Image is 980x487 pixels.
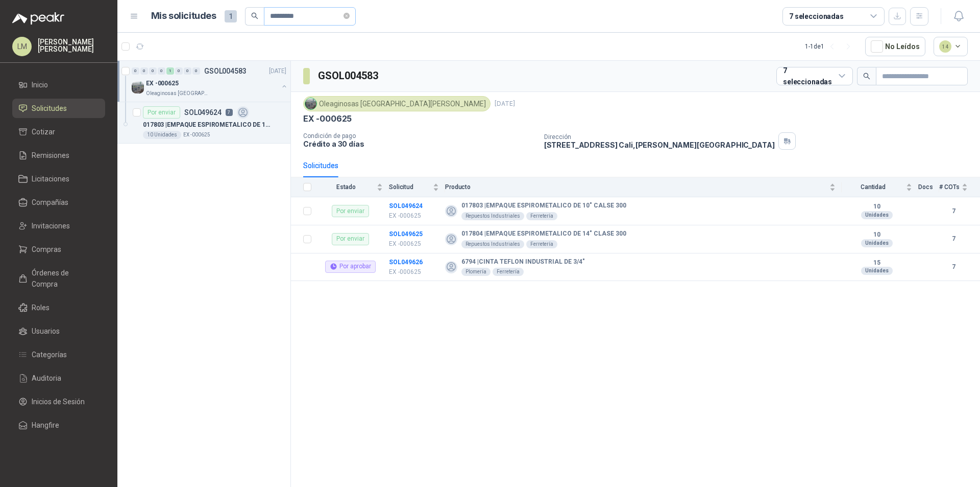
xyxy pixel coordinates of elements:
[389,177,445,197] th: Solicitud
[32,373,61,384] span: Auditoria
[32,126,55,137] span: Cotizar
[939,177,980,197] th: # COTs
[305,98,316,109] img: Company Logo
[344,13,350,19] span: close-circle
[842,177,918,197] th: Cantidad
[32,173,69,184] span: Licitaciones
[184,67,191,75] div: 0
[389,239,439,249] p: EX -000625
[805,38,857,55] div: 1 - 1 de 1
[12,298,105,317] a: Roles
[32,420,59,431] span: Hangfire
[934,37,968,56] button: 14
[158,67,165,75] div: 0
[842,203,912,211] b: 10
[251,12,258,19] span: search
[325,261,376,273] div: Por aprobar
[225,10,237,22] span: 1
[12,169,105,189] a: Licitaciones
[269,66,286,76] p: [DATE]
[12,368,105,388] a: Auditoria
[32,349,67,360] span: Categorías
[461,202,626,210] b: 017803 | EMPAQUE ESPIROMETALICO DE 10" CALSE 300
[12,12,64,25] img: Logo peakr
[143,120,270,130] p: 017803 | EMPAQUE ESPIROMETALICO DE 10" CALSE 300
[12,193,105,212] a: Compañías
[32,267,95,290] span: Órdenes de Compra
[939,262,968,272] b: 7
[303,96,491,111] div: Oleaginosas [GEOGRAPHIC_DATA][PERSON_NAME]
[146,79,179,88] p: EX -000625
[192,67,200,75] div: 0
[140,67,148,75] div: 0
[789,11,844,22] div: 7 seleccionadas
[317,177,389,197] th: Estado
[166,67,174,75] div: 1
[12,216,105,236] a: Invitaciones
[12,146,105,165] a: Remisiones
[32,302,50,313] span: Roles
[149,67,157,75] div: 0
[12,263,105,294] a: Órdenes de Compra
[863,73,870,80] span: search
[32,79,48,90] span: Inicio
[865,37,925,56] button: No Leídos
[12,392,105,411] a: Inicios de Sesión
[861,211,893,219] div: Unidades
[317,183,375,191] span: Estado
[939,183,960,191] span: # COTs
[12,321,105,341] a: Usuarios
[939,206,968,216] b: 7
[389,183,431,191] span: Solicitud
[526,212,557,220] div: Ferretería
[332,205,369,217] div: Por enviar
[12,345,105,364] a: Categorías
[32,326,60,337] span: Usuarios
[146,89,210,98] p: Oleaginosas [GEOGRAPHIC_DATA][PERSON_NAME]
[183,131,210,139] p: EX -000625
[389,202,423,210] a: SOL049624
[226,109,233,116] p: 7
[445,177,842,197] th: Producto
[861,239,893,247] div: Unidades
[12,240,105,259] a: Compras
[38,38,105,53] p: [PERSON_NAME] [PERSON_NAME]
[344,11,350,21] span: close-circle
[461,268,491,276] div: Plomería
[32,150,69,161] span: Remisiones
[526,240,557,248] div: Ferretería
[493,268,524,276] div: Ferretería
[783,65,835,87] div: 7 seleccionadas
[461,240,524,248] div: Repuestos Industriales
[461,212,524,220] div: Repuestos Industriales
[842,231,912,239] b: 10
[12,75,105,95] a: Inicio
[389,259,423,266] a: SOL049626
[132,81,144,94] img: Company Logo
[544,133,775,141] p: Dirección
[175,67,183,75] div: 0
[132,67,139,75] div: 0
[332,233,369,245] div: Por enviar
[32,103,67,114] span: Solicitudes
[143,131,181,139] div: 10 Unidades
[918,177,939,197] th: Docs
[303,160,338,171] div: Solicitudes
[495,99,515,109] p: [DATE]
[132,65,288,98] a: 0 0 0 0 1 0 0 0 GSOL004583[DATE] Company LogoEX -000625Oleaginosas [GEOGRAPHIC_DATA][PERSON_NAME]
[12,99,105,118] a: Solicitudes
[117,102,290,144] a: Por enviarSOL0496247017803 |EMPAQUE ESPIROMETALICO DE 10" CALSE 30010 UnidadesEX -000625
[12,37,32,56] div: LM
[389,230,423,238] b: SOL049625
[939,234,968,244] b: 7
[12,122,105,142] a: Cotizar
[461,230,626,238] b: 017804 | EMPAQUE ESPIROMETALICO DE 14" CLASE 300
[32,220,70,231] span: Invitaciones
[389,211,439,221] p: EX -000625
[32,396,85,407] span: Inicios de Sesión
[143,106,180,119] div: Por enviar
[32,197,68,208] span: Compañías
[303,132,536,140] p: Condición de pago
